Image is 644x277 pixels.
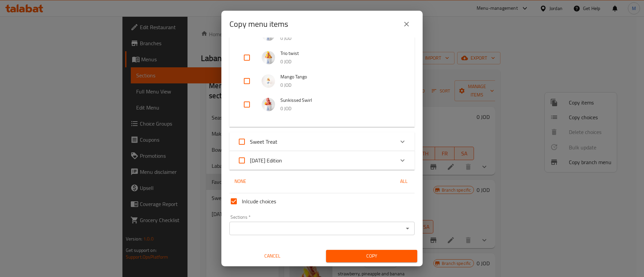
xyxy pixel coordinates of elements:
h2: Copy menu items [229,19,288,29]
span: Sweet Treat [250,137,277,147]
span: [DATE] Edition [250,155,282,165]
span: Trio twist [280,49,401,58]
button: Open [403,224,412,233]
p: 0 JOD [280,81,401,89]
span: Cancel [229,252,315,260]
span: Copy [331,252,412,260]
button: Copy [326,250,417,262]
span: Inlcude choices [242,197,276,205]
button: All [393,175,415,188]
button: close [398,16,415,32]
input: Select section [231,224,401,233]
span: All [396,177,412,186]
img: Sunkissed Swirl [262,98,275,111]
p: 0 JOD [280,105,401,113]
img: Trio twist [262,51,275,64]
span: None [232,177,248,186]
button: Cancel [227,250,318,262]
img: Mango Tango [262,74,275,88]
button: None [229,175,251,188]
label: Acknowledge [234,152,282,168]
div: Expand [229,132,415,151]
p: 0 JOD [280,34,401,43]
label: Acknowledge [234,134,277,150]
span: Sunkissed Swirl [280,96,401,105]
p: 0 JOD [280,58,401,66]
span: Mango Tango [280,73,401,81]
div: Expand [229,151,415,170]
